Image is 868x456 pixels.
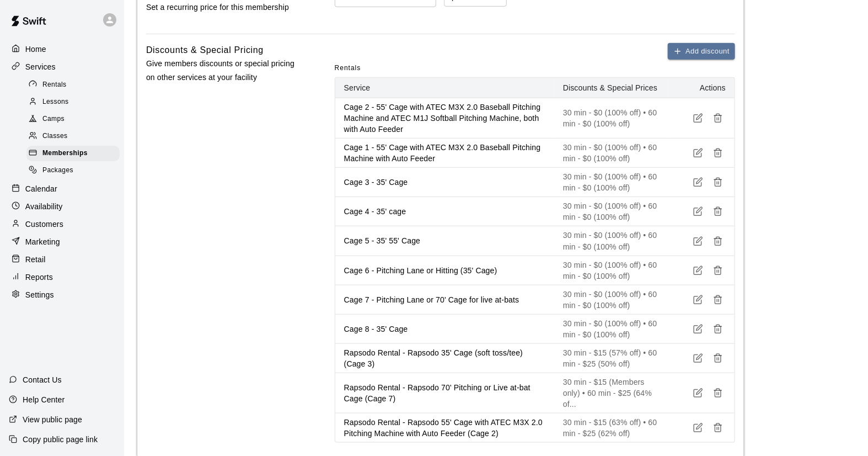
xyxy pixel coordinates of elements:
p: Copy public page link [23,434,98,445]
span: Rentals [42,79,67,91]
p: Calendar [25,183,57,194]
div: Memberships [26,146,120,161]
p: View public page [23,414,82,425]
a: Marketing [9,234,115,250]
a: Retail [9,251,115,268]
a: Lessons [26,93,124,110]
div: Camps [26,112,120,127]
div: Classes [26,129,120,144]
a: Packages [26,162,124,179]
div: Rentals [26,77,120,93]
p: 30 min - $0 (100% off) • 60 min - $0 (100% off) [563,230,660,252]
p: 30 min - $0 (100% off) • 60 min - $0 (100% off) [563,289,660,311]
p: Rapsodo Rental - Rapsodo 70' Pitching or Live at-bat Cage (Cage 7) [344,382,545,404]
span: Packages [42,165,73,176]
p: 30 min - $15 (63% off) • 60 min - $25 (62% off) [563,417,660,439]
th: Actions [668,78,735,98]
p: Set a recurring price for this membership [146,1,299,14]
p: Cage 5 - 35' 55' Cage [344,235,545,246]
a: Memberships [26,145,124,162]
p: Cage 7 - Pitching Lane or 70' Cage for live at-bats [344,294,545,305]
p: Customers [25,219,63,230]
a: Reports [9,269,115,285]
a: Rentals [26,76,124,93]
p: 30 min - $0 (100% off) • 60 min - $0 (100% off) [563,107,660,129]
p: Contact Us [23,374,62,385]
span: Rentals [335,60,361,77]
p: Cage 3 - 35' Cage [344,177,545,188]
p: 30 min - $0 (100% off) • 60 min - $0 (100% off) [563,171,660,193]
p: Rapsodo Rental - Rapsodo 55' Cage with ATEC M3X 2.0 Pitching Machine with Auto Feeder (Cage 2) [344,417,545,439]
p: 30 min - $0 (100% off) • 60 min - $0 (100% off) [563,259,660,282]
th: Discounts & Special Prices [554,78,668,98]
p: Availability [25,201,63,212]
span: Memberships [42,148,88,159]
a: Settings [9,287,115,303]
p: Help Center [23,394,65,405]
p: Give members discounts or special pricing on other services at your facility [146,57,299,84]
p: Retail [25,254,46,265]
div: Lessons [26,94,120,110]
p: 30 min - $15 (Members only) • 60 min - $25 (64% of... [563,377,660,410]
p: Settings [25,289,54,300]
p: Cage 2 - 55' Cage with ATEC M3X 2.0 Baseball Pitching Machine and ATEC M1J Softball Pitching Mach... [344,102,545,135]
p: Cage 1 - 55' Cage with ATEC M3X 2.0 Baseball Pitching Machine with Auto Feeder [344,142,545,164]
p: 30 min - $0 (100% off) • 60 min - $0 (100% off) [563,142,660,164]
p: 30 min - $0 (100% off) • 60 min - $0 (100% off) [563,318,660,340]
p: Rapsodo Rental - Rapsodo 35' Cage (soft toss/tee) (Cage 3) [344,347,545,369]
h6: Discounts & Special Pricing [146,43,264,57]
a: Home [9,41,115,57]
p: Cage 4 - 35' cage [344,206,545,217]
p: Reports [25,272,53,283]
a: Availability [9,198,115,215]
span: Camps [42,114,65,125]
span: Classes [42,131,67,142]
p: 30 min - $15 (57% off) • 60 min - $25 (50% off) [563,347,660,369]
span: Lessons [42,97,69,108]
p: Services [25,61,56,72]
div: Packages [26,163,120,178]
p: Cage 8 - 35' Cage [344,324,545,335]
a: Customers [9,216,115,232]
a: Camps [26,111,124,128]
a: Calendar [9,181,115,197]
p: Cage 6 - Pitching Lane or Hitting (35' Cage) [344,265,545,276]
p: Marketing [25,236,60,247]
button: Add discount [668,43,735,60]
p: 30 min - $0 (100% off) • 60 min - $0 (100% off) [563,200,660,222]
th: Service [335,78,554,98]
p: Home [25,44,46,55]
a: Services [9,59,115,75]
a: Classes [26,128,124,145]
